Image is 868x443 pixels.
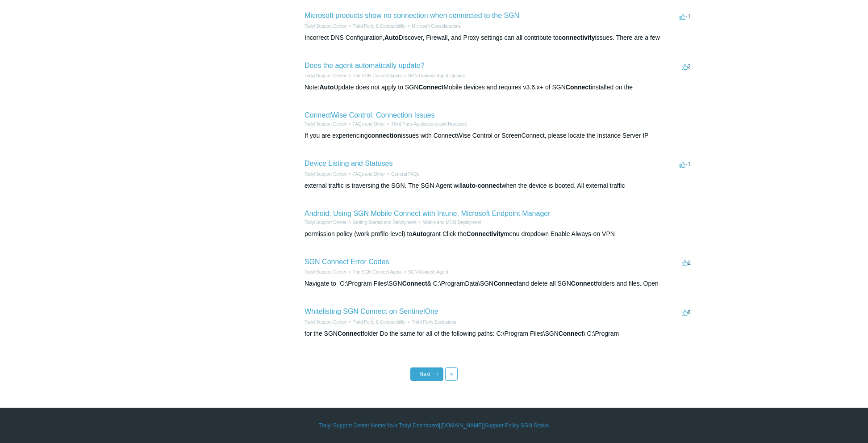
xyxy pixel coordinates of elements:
li: FAQs and Other [346,121,385,127]
li: The SGN Connect Agent [346,72,402,79]
a: Microsoft Considerations [412,24,461,29]
a: Third Party & Compatibility [353,320,405,325]
li: Third Party Applications and Hardware [385,121,467,127]
span: -1 [680,13,691,20]
li: Todyl Support Center [305,171,346,177]
em: auto-connect [463,182,502,189]
div: permission policy (work profile-level) to grant Click the menu dropdown Enable Always-on VPN [305,229,693,239]
li: Todyl Support Center [305,319,346,325]
div: external traffic is traversing the SGN. The SGN Agent will when the device is booted. All externa... [305,181,693,190]
a: Third Party Exclusions [412,320,456,325]
a: Support Policy [485,422,519,430]
em: Auto [384,34,399,41]
div: Incorrect DNS Configuration, Discover, Firewall, and Proxy settings can all contribute to issues.... [305,33,693,42]
a: Does the agent automatically update? [305,62,425,69]
em: Connectivity [467,230,504,237]
span: Next [420,371,431,377]
em: Connect [559,330,584,337]
div: If you are experiencing issues with ConnectWise Control or ScreenConnect, please locate the Insta... [305,131,693,140]
div: | | | | [175,422,693,430]
li: FAQs and Other [346,171,385,177]
a: Device Listing and Statuses [305,160,392,167]
a: The SGN Connect Agent [353,270,402,274]
a: Third Party & Compatibility [353,24,405,29]
li: SGN Connect Agent [402,269,448,275]
a: Todyl Support Center [305,270,346,274]
span: 6 [682,309,691,316]
li: Third Party Exclusions [405,319,456,325]
li: Todyl Support Center [305,23,346,30]
div: Note: Update does not apply to SGN Mobile devices and requires v3.6.x+ of SGN installed on the [305,83,693,92]
em: Connect [571,280,596,287]
em: Auto [319,84,334,91]
em: Auto [412,230,426,237]
li: Microsoft Considerations [405,23,461,30]
a: Mobile and MDM Deployment [423,220,482,225]
a: Todyl Support Center [305,122,346,127]
em: Connect [402,280,427,287]
a: FAQs and Other [353,172,385,177]
span: -1 [680,161,691,168]
a: ConnectWise Control: Connection Issues [305,111,435,119]
li: Third Party & Compatibility [346,23,405,30]
li: General FAQs [385,171,419,177]
a: Whitelisting SGN Connect on SentinelOne [305,308,438,315]
em: Connect [493,280,518,287]
span: 2 [682,259,691,266]
li: Todyl Support Center [305,269,346,275]
div: for the SGN folder Do the same for all of the following paths: C:\Program Files\SGN \ C:\Program [305,329,693,338]
a: Your Todyl Dashboard [387,422,439,430]
a: Getting Started and Deployment [353,220,417,225]
div: Navigate to `C:\Program Files\SGN & C:\ProgramData\SGN and delete all SGN folders and files. Open [305,279,693,288]
a: [DOMAIN_NAME] [440,422,483,430]
li: Getting Started and Deployment [346,219,417,226]
a: Todyl Support Center [305,172,346,177]
a: SGN Connect Error Codes [305,258,389,266]
a: Todyl Support Center [305,24,346,29]
a: Todyl Support Center [305,320,346,325]
a: Todyl Support Center Home [319,422,385,430]
a: Todyl Support Center [305,73,346,78]
a: Third Party Applications and Hardware [391,122,467,127]
em: Connect [418,84,443,91]
li: Third Party & Compatibility [346,319,405,325]
em: connection [368,132,401,139]
a: SGN Status [521,422,549,430]
a: General FAQs [391,172,419,177]
li: Todyl Support Center [305,219,346,226]
a: SGN Connect Agent [408,270,448,274]
span: » [450,371,453,377]
li: Todyl Support Center [305,72,346,79]
span: › [437,371,438,377]
li: Mobile and MDM Deployment [417,219,482,226]
em: Connect [566,84,591,91]
em: connectivity [559,34,595,41]
a: Android: Using SGN Mobile Connect with Intune, Microsoft Endpoint Manager [305,210,551,217]
a: SGN Connect Agent Options [408,73,465,78]
li: The SGN Connect Agent [346,269,402,275]
li: Todyl Support Center [305,121,346,127]
a: The SGN Connect Agent [353,73,402,78]
a: Todyl Support Center [305,220,346,225]
span: 2 [682,63,691,70]
em: Connect [338,330,363,337]
a: FAQs and Other [353,122,385,127]
a: Microsoft products show no connection when connected to the SGN [305,12,519,19]
li: SGN Connect Agent Options [402,72,465,79]
a: Next [410,367,443,381]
